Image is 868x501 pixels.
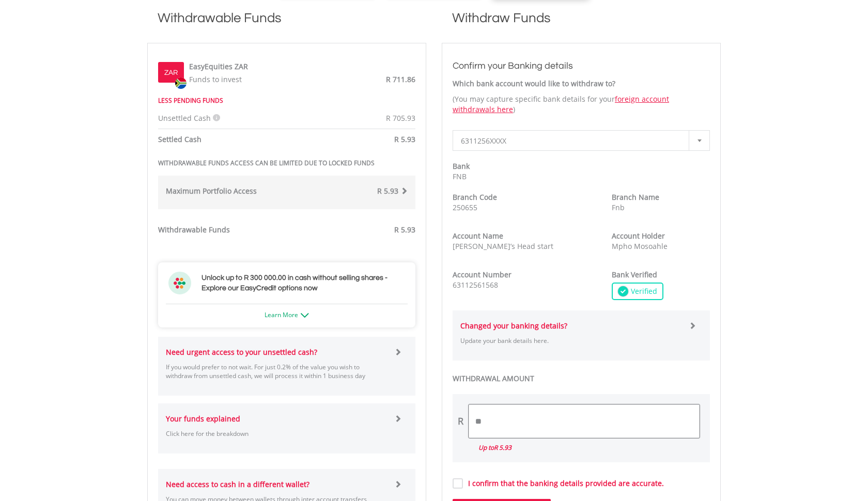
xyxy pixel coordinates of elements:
[494,443,512,452] span: R 5.93
[158,134,202,144] strong: Settled Cash
[612,270,657,279] strong: Bank Verified
[461,131,686,151] span: 6311256XXXX
[442,9,721,38] h1: Withdraw Funds
[453,270,512,279] strong: Account Number
[394,134,415,144] span: R 5.93
[147,9,426,38] h1: Withdrawable Funds
[166,414,240,424] strong: Your funds explained
[166,347,317,357] strong: Need urgent access to your unsettled cash?
[460,336,681,345] p: Update your bank details here.
[158,225,230,234] strong: Withdrawable Funds
[166,363,386,380] p: If you would prefer to not wait. For just 0.2% of the value you wish to withdraw from unsettled c...
[612,192,659,202] strong: Branch Name
[460,321,567,331] strong: Changed your banking details?
[166,429,386,438] p: Click here for the breakdown
[453,171,467,181] span: FNB
[453,241,553,251] span: [PERSON_NAME]’s Head start
[628,286,657,296] span: Verified
[478,443,512,452] i: Up to
[158,159,375,167] strong: WITHDRAWABLE FUNDS ACCESS CAN BE LIMITED DUE TO LOCKED FUNDS
[453,161,470,171] strong: Bank
[394,225,415,234] span: R 5.93
[453,231,503,241] strong: Account Name
[612,231,665,241] strong: Account Holder
[386,113,415,123] span: R 705.93
[453,192,497,202] strong: Branch Code
[453,373,710,384] label: WITHDRAWAL AMOUNT
[463,478,664,489] label: I confirm that the banking details provided are accurate.
[202,273,405,293] h3: Unlock up to R 300 000.00 in cash without selling shares - Explore our EasyCredit options now
[612,241,668,251] span: Mpho Mosoahle
[158,113,211,123] span: Unsettled Cash
[453,79,615,88] strong: Which bank account would like to withdraw to?
[453,280,498,290] span: 63112561568
[458,415,463,428] div: R
[377,186,398,196] span: R 5.93
[453,94,669,114] a: foreign account withdrawals here
[453,59,710,73] h3: Confirm your Banking details
[453,202,477,212] span: 250655
[175,77,187,89] img: zar.png
[164,68,178,78] label: ZAR
[158,96,223,105] strong: LESS PENDING FUNDS
[453,94,710,115] p: (You may capture specific bank details for your )
[301,313,309,318] img: ec-arrow-down.png
[168,272,191,294] img: ec-flower.svg
[166,186,257,196] strong: Maximum Portfolio Access
[189,61,248,72] label: EasyEquities ZAR
[189,74,242,84] span: Funds to invest
[386,74,415,84] span: R 711.86
[265,310,309,319] a: Learn More
[166,479,309,489] strong: Need access to cash in a different wallet?
[612,202,625,212] span: Fnb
